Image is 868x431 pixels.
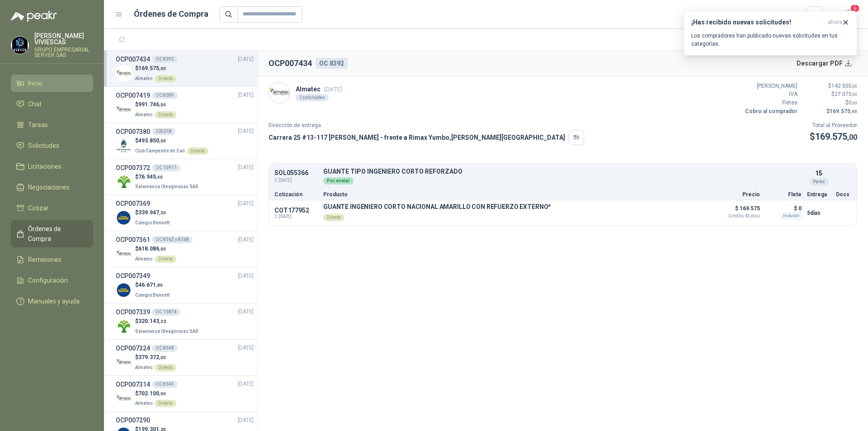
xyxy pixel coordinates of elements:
button: ¡Has recibido nuevas solicitudes!ahora Los compradores han publicado nuevas solicitudes en tus ca... [684,11,857,56]
h3: ¡Has recibido nuevas solicitudes! [691,19,824,26]
p: $ [135,137,208,145]
p: Cotización [274,192,318,197]
span: Remisiones [28,255,61,265]
span: 76.945 [138,174,163,180]
p: $ [803,107,857,116]
span: Club Campestre de Cali [135,148,185,153]
span: Salamanca Oleaginosas SAS [135,329,198,334]
a: Negociaciones [11,179,93,196]
a: OCP007434OC 8392[DATE] Company Logo$169.575,00AlmatecDirecto [116,54,254,83]
span: [DATE] [238,380,254,388]
span: Órdenes de Compra [28,224,85,244]
button: Descargar PDF [792,54,858,72]
span: ,32 [159,319,166,324]
h3: OCP007361 [116,235,150,245]
div: Directo [155,256,176,263]
a: Remisiones [11,251,93,268]
h3: OCP007372 [116,163,150,173]
span: 618.086 [138,246,166,252]
div: Directo [155,400,176,407]
p: GRUPO EMPRESARIAL SERVER SAS [34,47,93,58]
span: Almatec [135,76,153,81]
span: Negociaciones [28,182,70,192]
p: Carrera 25 #13-117 [PERSON_NAME] - frente a Rimax Yumbo , [PERSON_NAME][GEOGRAPHIC_DATA] [269,133,565,142]
span: [DATE] [238,416,254,425]
p: $ [135,389,176,398]
p: 15 [815,168,822,178]
button: 6 [841,6,857,23]
div: 205018 [152,128,175,135]
span: 320.143 [138,318,166,324]
span: Crédito 45 días [715,214,760,218]
div: OC 15911 [152,164,180,171]
span: ,80 [156,283,163,288]
img: Company Logo [116,391,132,407]
p: $ [135,173,200,181]
div: Directo [155,111,176,118]
h2: OCP007434 [269,57,312,70]
span: 169.575 [830,108,857,114]
span: ,30 [159,210,166,215]
p: Producto [323,192,709,197]
h3: OCP007339 [116,307,150,317]
a: OCP007369[DATE] Company Logo$339.947,30Colegio Bennett [116,199,254,227]
span: Configuración [28,275,68,285]
img: Company Logo [11,37,28,54]
span: C: [DATE] [274,214,318,219]
span: 339.947 [138,209,166,216]
p: $ [803,90,857,99]
div: OC 8392 [152,56,178,63]
span: 379.372 [138,354,166,360]
div: OC 8389 [152,92,178,99]
h3: OCP007380 [116,127,150,137]
a: Licitaciones [11,158,93,175]
div: OC 8392 [316,58,348,69]
div: Directo [155,75,176,82]
p: Total al Proveedor [810,121,857,130]
span: [DATE] [238,272,254,280]
span: Colegio Bennett [135,220,170,225]
span: Tareas [28,120,48,130]
h3: OCP007434 [116,54,150,64]
p: $ [810,130,857,144]
p: Cobro al comprador [743,107,797,116]
span: ,00 [852,84,857,89]
span: Almatec [135,256,153,261]
img: Company Logo [116,138,132,154]
img: Company Logo [116,246,132,262]
p: GUANTE INGENIERO CORTO NACIONAL AMARILLO CON REFUERZO EXTERNO* [323,203,551,210]
p: $ [135,317,200,326]
span: Almatec [135,401,153,406]
span: ,00 [847,133,857,142]
span: ,00 [852,92,857,97]
h3: OCP007314 [116,379,150,389]
div: Directo [187,147,208,155]
p: Fletes [743,99,797,107]
span: [DATE] [238,308,254,316]
a: Chat [11,95,93,113]
img: Company Logo [116,210,132,226]
span: Almatec [135,112,153,117]
a: OCP007349[DATE] Company Logo$46.671,80Colegio Bennett [116,271,254,299]
span: ,00 [159,102,166,107]
a: OCP007314OC 8345[DATE] Company Logo$702.100,00AlmatecDirecto [116,379,254,408]
span: C: [DATE] [274,177,318,184]
span: 493.850 [138,137,166,144]
p: 5 días [807,208,830,218]
p: [PERSON_NAME] [743,82,797,90]
p: Almatec [296,84,342,94]
span: [DATE] [238,91,254,99]
span: ,40 [156,175,163,180]
span: 142.500 [831,83,857,89]
span: Solicitudes [28,141,59,151]
p: SOL055366 [274,170,318,176]
span: Licitaciones [28,161,61,171]
p: [PERSON_NAME] VIVIESCAS [34,33,93,45]
a: OCP007324OC 8348[DATE] Company Logo$379.372,00AlmatecDirecto [116,343,254,372]
div: OC 8362 y 8368 [152,236,193,243]
a: Inicio [11,75,93,92]
span: ,00 [159,391,166,396]
p: Los compradores han publicado nuevas solicitudes en tus categorías. [691,32,849,48]
a: Manuales y ayuda [11,293,93,310]
span: 6 [850,4,860,13]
